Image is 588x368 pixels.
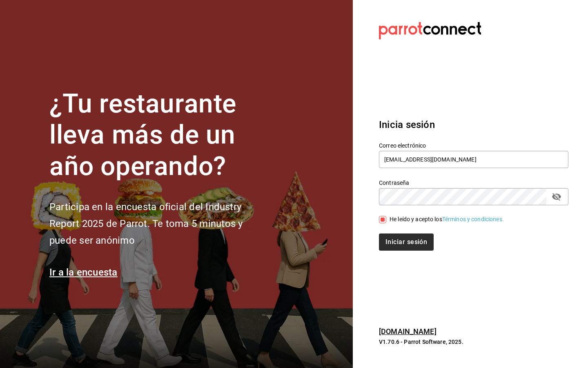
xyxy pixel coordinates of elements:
label: Contraseña [379,180,568,185]
button: passwordField [550,190,563,204]
h2: Participa en la encuesta oficial del Industry Report 2025 de Parrot. Te toma 5 minutos y puede se... [49,199,270,249]
a: Ir a la encuesta [49,267,118,278]
p: V1.70.6 - Parrot Software, 2025. [379,338,568,346]
input: Ingresa tu correo electrónico [379,151,568,168]
label: Correo electrónico [379,142,568,148]
h3: Inicia sesión [379,117,568,132]
button: Iniciar sesión [379,233,434,251]
a: Términos y condiciones. [442,216,504,222]
a: [DOMAIN_NAME] [379,327,437,336]
div: He leído y acepto los [390,215,504,224]
h1: ¿Tu restaurante lleva más de un año operando? [49,88,270,182]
